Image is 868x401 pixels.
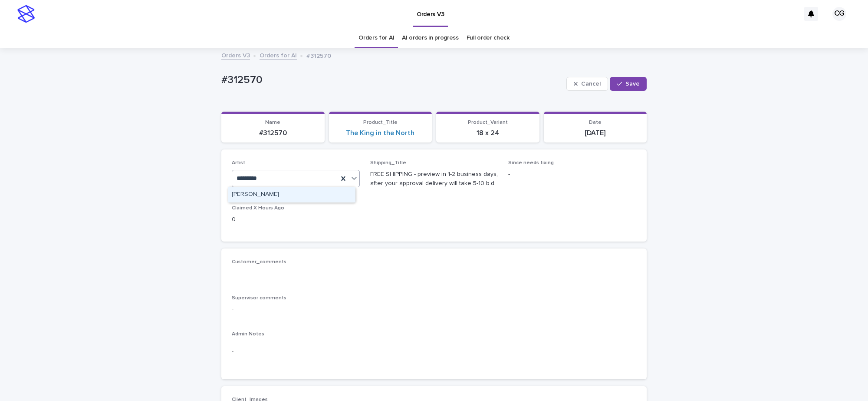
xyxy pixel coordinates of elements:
span: Product_Variant [468,120,508,125]
p: - [232,268,636,278]
button: Cancel [566,77,608,91]
span: Claimed X Hours Ago [232,205,284,211]
span: Shipping_Title [370,160,406,166]
p: 18 x 24 [441,129,534,137]
p: - [232,347,636,356]
a: Orders for AI [260,50,297,60]
p: [DATE] [549,129,642,137]
span: Date [589,120,602,125]
p: FREE SHIPPING - preview in 1-2 business days, after your approval delivery will take 5-10 b.d. [370,170,498,188]
span: Supervisor comments [232,295,286,301]
div: Cel Gamora [228,187,355,202]
span: Name [265,120,280,125]
p: #312570 [221,74,563,86]
span: Admin Notes [232,331,264,337]
p: #312570 [227,129,319,137]
a: Orders for AI [358,28,394,48]
span: Since needs fixing [508,160,554,166]
img: stacker-logo-s-only.png [17,5,35,23]
a: Full order check [467,28,510,48]
button: Save [610,77,647,91]
p: - [508,170,636,179]
span: Customer_comments [232,259,286,265]
div: CG [832,7,846,21]
p: #312570 [306,50,331,60]
a: Orders V3 [221,50,250,60]
span: Artist [232,160,245,166]
span: Product_Title [363,120,398,125]
a: AI orders in progress [402,28,459,48]
span: Save [625,81,640,87]
p: 0 [232,215,360,224]
span: Cancel [581,81,601,87]
p: - [232,305,636,314]
a: The King in the North [346,129,414,137]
